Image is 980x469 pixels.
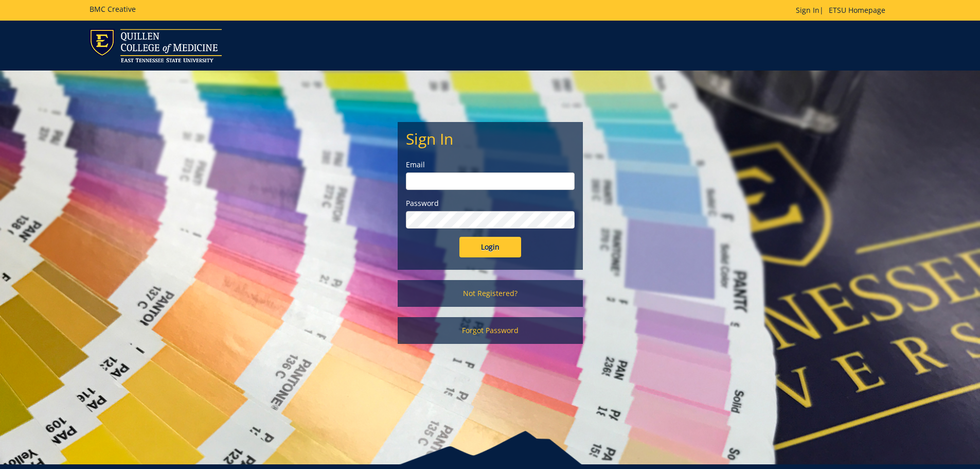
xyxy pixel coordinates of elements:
input: Login [459,237,521,257]
a: Not Registered? [398,280,583,307]
label: Password [406,198,575,209]
h2: Sign In [406,130,575,147]
p: | [796,5,890,15]
h5: BMC Creative [90,5,136,13]
img: ETSU logo [90,29,222,62]
a: Sign In [796,5,819,15]
a: ETSU Homepage [824,5,890,15]
a: Forgot Password [398,317,583,344]
label: Email [406,160,575,170]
